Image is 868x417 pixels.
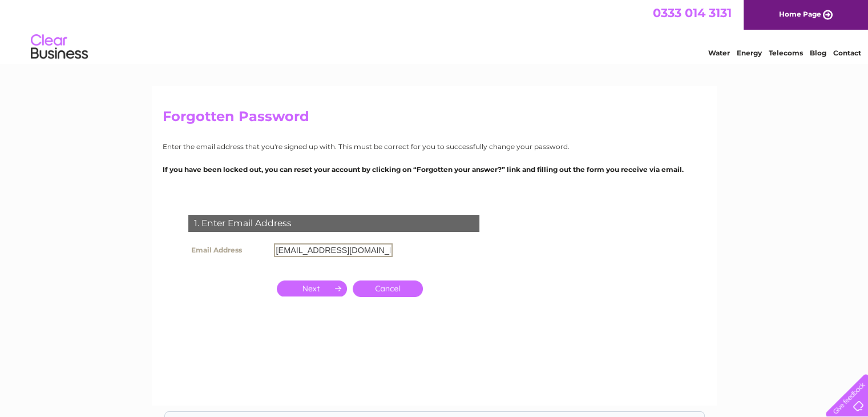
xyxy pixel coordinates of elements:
[163,164,706,175] p: If you have been locked out, you can reset your account by clicking on “Forgotten your answer?” l...
[163,109,706,130] h2: Forgotten Password
[737,49,762,57] a: Energy
[188,215,479,232] div: 1. Enter Email Address
[185,240,271,260] th: Email Address
[30,30,88,65] img: logo.png
[708,49,730,57] a: Water
[769,49,803,57] a: Telecoms
[810,49,826,57] a: Blog
[163,141,706,152] p: Enter the email address that you're signed up with. This must be correct for you to successfully ...
[165,6,704,55] div: Clear Business is a trading name of Verastar Limited (registered in [GEOGRAPHIC_DATA] No. 3667643...
[353,280,423,297] a: Cancel
[833,49,861,57] a: Contact
[653,6,732,20] a: 0333 014 3131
